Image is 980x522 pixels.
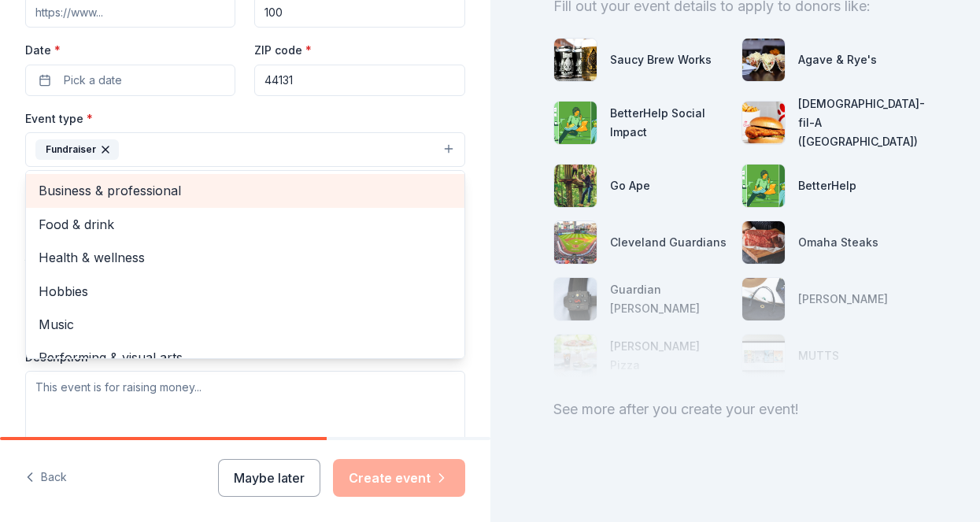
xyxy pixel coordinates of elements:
[39,180,452,201] span: Business & professional
[25,132,465,167] button: Fundraiser
[39,214,452,235] span: Food & drink
[39,314,452,335] span: Music
[25,170,465,359] div: Fundraiser
[39,281,452,302] span: Hobbies
[35,139,119,160] div: Fundraiser
[39,347,452,368] span: Performing & visual arts
[39,247,452,268] span: Health & wellness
